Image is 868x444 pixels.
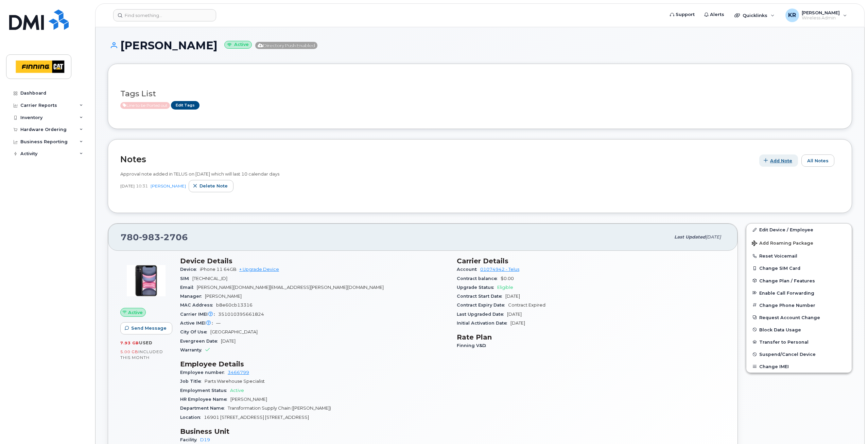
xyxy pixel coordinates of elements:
span: Transformation Supply Chain ([PERSON_NAME]) [228,406,331,411]
a: [PERSON_NAME] [151,183,186,188]
span: [DATE] [510,320,525,326]
a: + Upgrade Device [239,267,279,272]
span: [PERSON_NAME] [230,397,267,402]
span: [PERSON_NAME] [205,294,242,299]
span: City Of Use [180,329,210,334]
button: Enable Call Forwarding [746,287,852,299]
span: Last Upgraded Date [457,312,507,317]
span: Carrier IMEI [180,312,218,317]
a: 3466799 [228,370,249,375]
a: Edit Tags [171,101,199,110]
span: 16901 [STREET_ADDRESS] [STREET_ADDRESS] [204,415,309,420]
span: MAC Address [180,302,216,308]
span: 983 [139,232,160,242]
span: [PERSON_NAME][DOMAIN_NAME][EMAIL_ADDRESS][PERSON_NAME][DOMAIN_NAME] [197,285,384,290]
span: Active [120,102,170,109]
h3: Rate Plan [457,333,725,341]
button: Add Roaming Package [746,236,852,250]
span: Change Plan / Features [759,278,815,283]
span: Evergreen Date [180,339,221,344]
span: Contract balance [457,276,501,281]
button: Transfer to Personal [746,336,852,348]
h2: Notes [120,154,756,164]
h3: Tags List [120,89,839,98]
span: Finning V&D [457,343,489,348]
button: Suspend/Cancel Device [746,348,852,360]
span: 780 [121,232,188,242]
span: Upgrade Status [457,285,497,290]
span: Job Title [180,379,205,384]
span: 2706 [160,232,188,242]
button: Change Plan / Features [746,275,852,287]
span: All Notes [807,158,829,164]
span: Last updated [674,234,706,240]
span: Account [457,267,480,272]
span: iPhone 11 64GB [200,267,237,272]
span: [DATE] [221,339,236,344]
span: [DATE] [507,312,522,317]
img: image20231002-4137094-9apcgt.jpeg [126,260,167,301]
span: Parts Warehouse Specialist [205,379,265,384]
h3: Employee Details [180,360,449,368]
span: [DATE] [505,294,520,299]
span: Active IMEI [180,320,216,326]
iframe: Messenger Launcher [838,414,863,439]
span: Device [180,267,200,272]
span: Delete note [199,183,228,189]
span: used [139,340,153,345]
span: — [216,320,221,326]
span: Eligible [497,285,513,290]
span: [DATE] [706,234,721,240]
span: Department Name [180,406,228,411]
h3: Device Details [180,257,449,265]
span: Email [180,285,197,290]
button: Change SIM Card [746,262,852,274]
span: [GEOGRAPHIC_DATA] [210,329,258,334]
small: Active [224,41,252,49]
span: SIM [180,276,192,281]
span: 351010395661824 [218,312,264,317]
a: D19 [200,437,210,442]
span: b8e60cb13316 [216,302,253,308]
span: Suspend/Cancel Device [759,352,816,357]
span: Employee number [180,370,228,375]
button: Block Data Usage [746,324,852,336]
span: [DATE] [120,183,135,189]
button: Request Account Change [746,311,852,324]
button: Change Phone Number [746,299,852,311]
span: included this month [120,349,163,360]
span: Facility [180,437,200,442]
span: Contract Expiry Date [457,302,508,308]
span: HR Employee Name [180,397,230,402]
button: All Notes [801,154,834,167]
a: 01074942 - Telus [480,267,519,272]
span: Add Note [770,158,792,164]
span: $0.00 [501,276,514,281]
button: Send Message [120,322,172,334]
span: Initial Activation Date [457,320,510,326]
span: Active [128,309,143,316]
span: [TECHNICAL_ID] [192,276,227,281]
span: Manager [180,294,205,299]
span: Approval note added in TELUS on [DATE] which will last 10 calendar days [120,171,279,177]
h3: Carrier Details [457,257,725,265]
span: 7.93 GB [120,341,139,345]
span: Enable Call Forwarding [759,290,814,295]
span: 10:31 [136,183,148,189]
span: Send Message [131,325,167,331]
span: Contract Start Date [457,294,505,299]
span: Active [230,388,244,393]
span: Employment Status [180,388,230,393]
button: Reset Voicemail [746,250,852,262]
button: Change IMEI [746,360,852,373]
h3: Business Unit [180,427,449,435]
span: 5.00 GB [120,349,138,354]
a: Edit Device / Employee [746,224,852,236]
span: Add Roaming Package [752,241,813,247]
span: Contract Expired [508,302,545,308]
span: Warranty [180,347,205,352]
span: Location [180,415,204,420]
button: Add Note [759,154,798,167]
h1: [PERSON_NAME] [108,39,852,51]
button: Delete note [189,180,233,192]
